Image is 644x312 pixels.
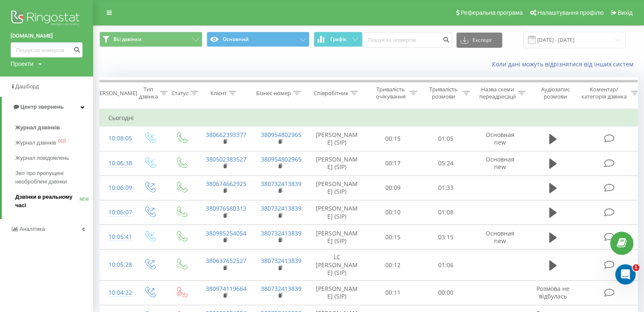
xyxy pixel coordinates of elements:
div: Аудіозапис розмови [535,86,576,100]
div: 10:08:05 [108,130,125,147]
div: Назва схеми переадресації [479,86,516,100]
span: Всі дзвінки [113,36,141,43]
a: [DOMAIN_NAME] [11,32,83,40]
td: 00:15 [367,126,420,151]
a: 380732413839 [261,229,301,237]
iframe: Intercom live chat [615,264,636,285]
td: 01:06 [420,249,473,281]
button: Всі дзвінки [100,32,202,47]
div: Тривалість очікування [374,86,407,100]
a: Дзвінки в реальному часіNEW [15,189,93,213]
td: 00:17 [367,151,420,175]
td: 01:33 [420,175,473,200]
input: Пошук за номером [362,33,452,48]
td: [PERSON_NAME] (SIP) [307,175,367,200]
td: 03:15 [420,225,473,249]
td: Сьогодні [100,109,642,126]
a: 380732413839 [261,285,301,293]
td: [PERSON_NAME] (SIP) [307,280,367,305]
span: Аналiтика [19,226,45,232]
span: Дзвінки в реальному часі [15,193,80,210]
div: Проекти [11,60,33,68]
span: Розмова не відбулась [536,285,569,300]
div: 10:06:38 [108,155,125,172]
div: 10:05:28 [108,257,125,273]
td: LC [PERSON_NAME] (SIP) [307,249,367,281]
td: 00:09 [367,175,420,200]
a: Журнал повідомлень [15,151,93,166]
span: Журнал дзвінків [15,123,60,132]
button: Експорт [456,33,502,48]
div: 10:06:09 [108,180,125,196]
a: 380954802965 [261,155,301,163]
td: 01:08 [420,200,473,224]
td: 00:00 [420,280,473,305]
a: Звіт про пропущені необроблені дзвінки [15,166,93,189]
a: 380954802965 [261,131,301,139]
input: Пошук за номером [11,42,83,57]
span: 1 [633,264,639,271]
div: Статус [171,90,188,97]
button: Графік [314,32,362,47]
div: Коментар/категорія дзвінка [579,86,629,100]
div: Співробітник [313,90,348,97]
td: [PERSON_NAME] (SIP) [307,151,367,175]
div: Тривалість розмови [427,86,460,100]
span: Журнал дзвінків [15,139,56,147]
a: 380985254054 [206,229,246,237]
div: 10:06:07 [108,204,125,221]
a: 380974119664 [206,285,246,293]
td: 00:10 [367,200,420,224]
a: 380732413839 [261,180,301,188]
a: 380732413839 [261,204,301,212]
span: Графік [330,36,347,42]
td: 00:11 [367,280,420,305]
a: 380976580313 [206,204,246,212]
span: Реферальна програма [461,9,523,16]
span: Центр звернень [20,104,64,110]
a: Журнал дзвінківOLD [15,135,93,151]
td: 01:05 [420,126,473,151]
button: Основний [207,32,310,47]
a: Журнал дзвінків [15,120,93,135]
div: 10:05:41 [108,229,125,245]
div: Тип дзвінка [139,86,158,100]
td: Основная new [473,151,528,175]
img: Ringostat logo [11,8,83,30]
a: 380674662925 [206,180,246,188]
div: Клієнт [210,90,227,97]
td: [PERSON_NAME] (SIP) [307,225,367,249]
span: Вихід [618,9,633,16]
a: 380502383527 [206,155,246,163]
span: Журнал повідомлень [15,154,69,162]
td: [PERSON_NAME] (SIP) [307,200,367,224]
a: Коли дані можуть відрізнятися вiд інших систем [492,60,638,68]
div: Бізнес номер [256,90,291,97]
td: 05:24 [420,151,473,175]
td: Основная new [473,126,528,151]
div: 10:04:22 [108,285,125,301]
a: 380637652527 [206,257,246,265]
td: Основная new [473,225,528,249]
span: Дашборд [15,83,39,90]
td: 00:15 [367,225,420,249]
a: Центр звернень [2,97,93,117]
span: Налаштування профілю [537,9,603,16]
a: 380662393377 [206,131,246,139]
td: 00:12 [367,249,420,281]
div: [PERSON_NAME] [94,90,137,97]
td: [PERSON_NAME] (SIP) [307,126,367,151]
span: Звіт про пропущені необроблені дзвінки [15,169,89,186]
a: 380732413839 [261,257,301,265]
